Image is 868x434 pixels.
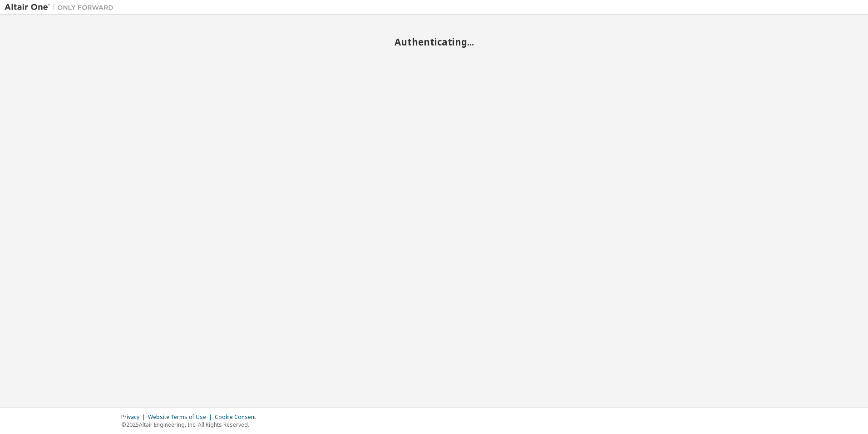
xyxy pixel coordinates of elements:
[148,414,215,421] div: Website Terms of Use
[121,414,148,421] div: Privacy
[215,414,261,421] div: Cookie Consent
[5,36,863,48] h2: Authenticating...
[5,3,118,12] img: Altair One
[121,421,261,429] p: © 2025 Altair Engineering, Inc. All Rights Reserved.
